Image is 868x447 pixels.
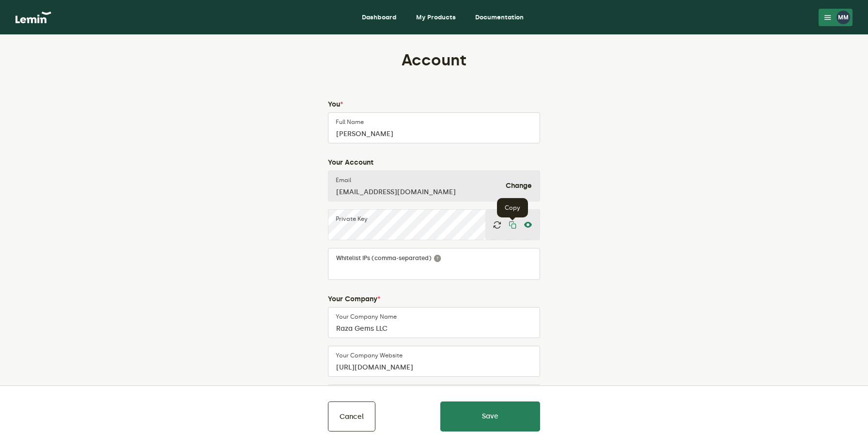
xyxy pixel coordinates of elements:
[819,9,852,26] button: MM
[336,254,441,262] label: Whitelist IPs (comma-separated)
[336,313,397,321] label: Your Company Name
[328,101,540,108] h4: You
[328,307,540,338] input: Your Company Name
[328,385,540,416] input: Contact Phone Number
[15,12,51,23] img: logo
[336,215,368,223] label: Private Key
[328,295,540,303] h4: Your Company
[328,112,540,143] input: Full Name
[354,10,404,25] a: Dashboard
[328,170,540,201] input: Email
[336,352,403,359] label: Your company website
[328,401,375,432] button: Cancel
[498,182,532,190] button: Change
[497,198,528,217] div: Copy
[440,401,540,432] button: Save
[328,50,540,70] h1: Account
[336,176,351,184] label: Email
[837,11,850,24] div: MM
[467,10,531,25] a: Documentation
[408,10,464,25] a: My Products
[336,118,364,126] label: Full Name
[328,346,540,377] input: Your company website
[328,159,540,167] h4: Your Account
